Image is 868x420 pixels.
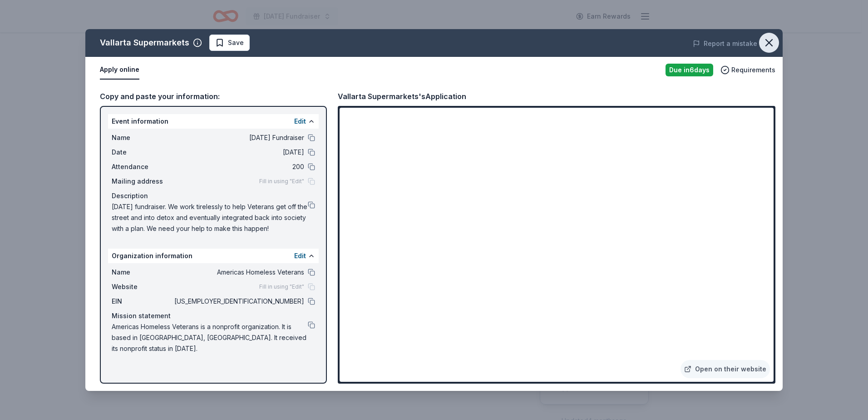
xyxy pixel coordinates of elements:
span: Requirements [731,65,775,75]
div: Organization information [108,249,319,263]
span: EIN [112,296,173,307]
button: Edit [294,116,306,127]
button: Apply online [100,60,139,80]
span: Save [228,37,244,48]
span: [DATE] [173,147,304,158]
span: Fill in using "Edit" [259,283,304,290]
span: Americas Homeless Veterans is a nonprofit organization. It is based in [GEOGRAPHIC_DATA], [GEOGRA... [112,321,308,354]
div: Event information [108,114,319,129]
div: Vallarta Supermarkets [100,35,189,50]
button: Save [209,35,250,51]
span: [DATE] Fundraiser [173,132,304,143]
span: Mailing address [112,176,173,187]
button: Requirements [720,65,775,75]
button: Edit [294,250,306,261]
span: Fill in using "Edit" [259,178,304,185]
button: Report a mistake [693,38,757,49]
span: Name [112,267,173,278]
span: [DATE] fundraiser. We work tirelessly to help Veterans get off the street and into detox and even... [112,201,308,234]
span: [US_EMPLOYER_IDENTIFICATION_NUMBER] [173,296,304,307]
span: Date [112,147,173,158]
span: Website [112,281,173,292]
div: Vallarta Supermarkets's Application [338,90,466,102]
span: 200 [173,161,304,172]
span: Name [112,132,173,143]
div: Due in 6 days [666,64,713,76]
div: Mission statement [112,310,315,321]
span: Americas Homeless Veterans [173,267,304,278]
div: Description [112,190,315,201]
span: Attendance [112,161,173,172]
div: Copy and paste your information: [100,90,327,102]
a: Open on their website [681,360,770,378]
